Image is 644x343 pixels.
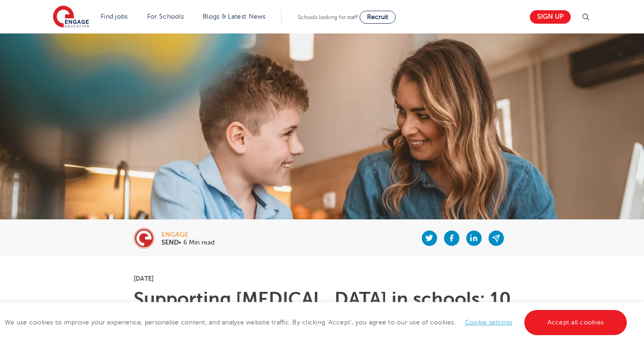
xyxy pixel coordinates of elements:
a: Accept all cookies [524,310,627,335]
b: SEND [161,239,179,246]
a: For Schools [147,13,184,20]
a: Find jobs [101,13,128,20]
p: • 6 Min read [161,239,214,246]
span: Recruit [367,13,388,20]
img: Engage Education [53,6,89,29]
a: Recruit [360,11,396,24]
a: Blogs & Latest News [203,13,266,20]
a: Cookie settings [465,319,513,326]
h1: Supporting [MEDICAL_DATA] in schools: 10 teaching strategies [134,290,511,327]
div: engage [161,231,214,238]
a: Sign up [530,10,571,24]
span: We use cookies to improve your experience, personalise content, and analyse website traffic. By c... [5,319,629,326]
span: Schools looking for staff [298,14,358,20]
p: [DATE] [134,275,511,282]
